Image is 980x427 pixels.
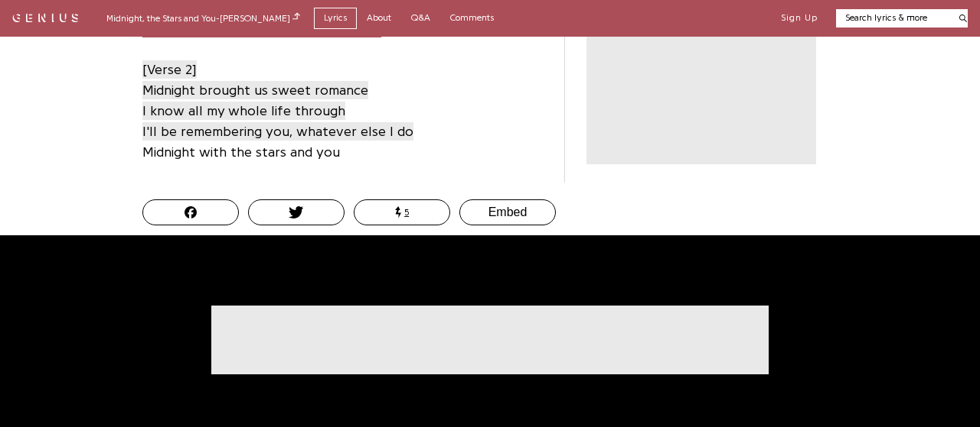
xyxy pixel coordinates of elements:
a: I know all my whole life through [142,100,345,121]
a: [Verse 2] [142,59,197,79]
span: Midnight brought us sweet romance [142,81,368,99]
a: Comments [440,8,504,28]
a: About [357,8,401,28]
button: 5 [354,199,450,225]
button: Embed [459,199,556,225]
span: [Verse 2] [142,60,197,79]
button: Post this Song on Facebook [142,199,239,225]
a: I'll be remembering you, whatever else I do [142,121,413,141]
div: Midnight, the Stars and You - [PERSON_NAME] [106,11,300,25]
input: Search lyrics & more [836,11,950,24]
a: Lyrics [314,8,357,28]
span: 5 [404,208,409,217]
a: Q&A [401,8,440,28]
span: I know all my whole life through [142,102,345,120]
button: Tweet this Song [248,199,345,225]
button: Sign Up [781,12,818,24]
a: Midnight brought us sweet romance [142,79,368,100]
span: I'll be remembering you, whatever else I do [142,122,413,141]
